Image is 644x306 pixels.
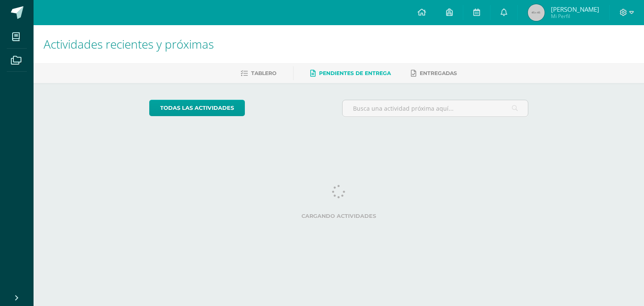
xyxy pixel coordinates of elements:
[528,4,545,21] img: 45x45
[241,67,276,80] a: Tablero
[551,5,599,13] span: [PERSON_NAME]
[343,100,528,117] input: Busca una actividad próxima aquí...
[319,70,391,76] span: Pendientes de entrega
[149,213,529,219] label: Cargando actividades
[44,36,214,52] span: Actividades recientes y próximas
[551,13,599,20] span: Mi Perfil
[420,70,457,76] span: Entregadas
[251,70,276,76] span: Tablero
[411,67,457,80] a: Entregadas
[310,67,391,80] a: Pendientes de entrega
[149,100,245,116] a: todas las Actividades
